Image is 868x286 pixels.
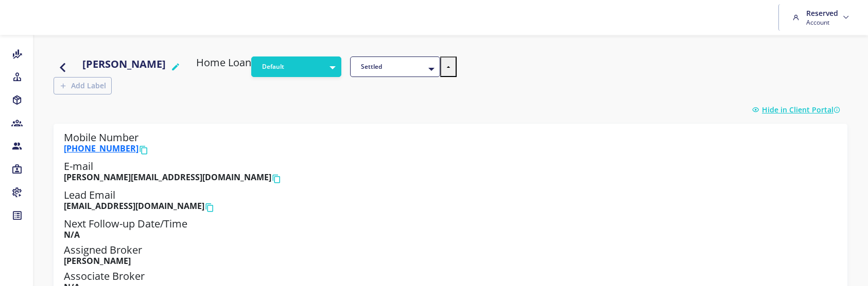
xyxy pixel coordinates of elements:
h5: Assigned Broker [64,244,837,266]
a: [PHONE_NUMBER] [64,143,138,154]
button: Settled [350,56,440,77]
button: Add Label [54,77,112,94]
h5: Next Follow-up Date/Time [64,218,837,240]
span: Hide in Client Portal [762,104,843,116]
a: Hide in Client Portal [752,104,843,116]
h5: Lead Email [64,189,837,214]
b: [PERSON_NAME][EMAIL_ADDRESS][DOMAIN_NAME] [64,173,271,185]
button: Copy email [204,201,218,214]
button: Copy phone [138,144,152,156]
button: Default [251,56,341,77]
h5: E-mail [64,160,837,185]
b: [PERSON_NAME] [64,255,131,266]
b: [EMAIL_ADDRESS][DOMAIN_NAME] [64,201,204,214]
button: Copy email [271,173,285,185]
h6: Reserved [806,8,838,18]
span: Account [806,18,838,27]
h5: Mobile Number [64,131,837,156]
h4: [PERSON_NAME] [82,56,166,76]
h5: Home Loan [196,56,251,73]
b: N/A [64,229,80,240]
a: Reserved Account [789,4,855,31]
